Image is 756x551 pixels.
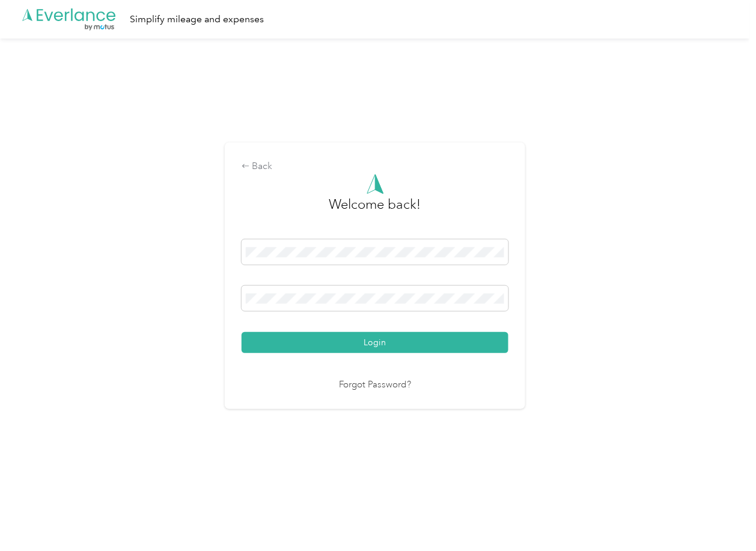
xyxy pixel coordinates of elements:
div: Simplify mileage and expenses [130,12,264,27]
a: Forgot Password? [339,378,411,392]
button: Login [242,332,508,353]
iframe: Everlance-gr Chat Button Frame [689,484,756,551]
div: Back [242,159,508,174]
h3: greeting [329,194,421,227]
